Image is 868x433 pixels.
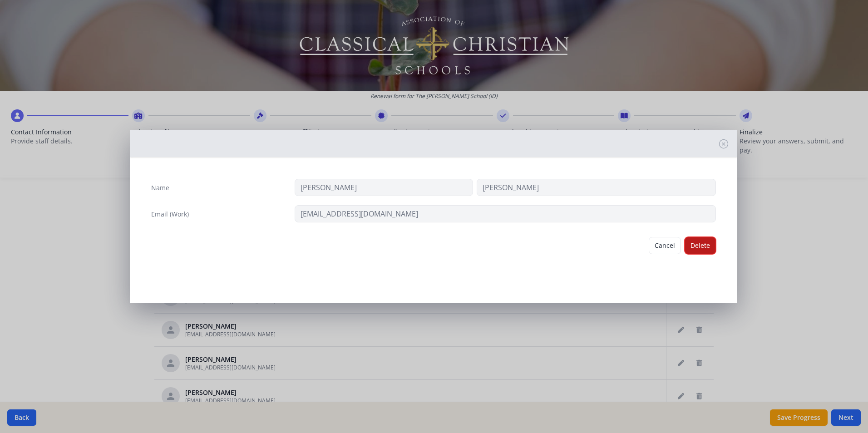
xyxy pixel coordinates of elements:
[685,237,716,254] button: Delete
[151,210,189,219] label: Email (Work)
[151,183,169,192] label: Name
[649,237,681,254] button: Cancel
[477,179,716,196] input: Last Name
[295,205,716,222] input: contact@site.com
[295,179,473,196] input: First Name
